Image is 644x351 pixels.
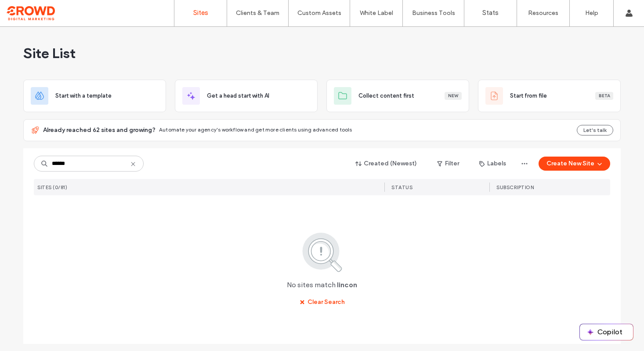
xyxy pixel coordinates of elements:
[175,80,318,112] div: Get a head start with AI
[428,157,468,171] button: Filter
[482,9,499,17] label: Stats
[577,125,613,135] button: Let's talk
[360,10,393,17] label: White Label
[287,280,336,290] span: No sites match
[23,44,76,62] span: Site List
[412,10,455,17] label: Business Tools
[159,126,352,133] span: Automate your agency's workflow and get more clients using advanced tools
[585,10,598,17] label: Help
[445,92,462,100] div: New
[595,92,613,100] div: Beta
[391,184,412,190] span: STATUS
[510,91,547,100] span: Start from file
[580,324,633,340] button: Copilot
[292,295,353,309] button: Clear Search
[43,126,156,135] span: Already reached 62 sites and growing?
[297,10,341,17] label: Custom Assets
[348,157,425,171] button: Created (Newest)
[326,80,469,112] div: Collect content firstNew
[207,91,269,100] span: Get a head start with AI
[55,91,112,100] span: Start with a template
[358,91,414,100] span: Collect content first
[337,280,357,290] span: lincon
[290,231,354,273] img: search.svg
[478,80,621,112] div: Start from fileBeta
[193,9,208,17] label: Sites
[37,184,67,190] span: SITES (0/81)
[23,80,166,112] div: Start with a template
[236,10,279,17] label: Clients & Team
[528,10,558,17] label: Resources
[496,184,534,190] span: SUBSCRIPTION
[471,157,514,171] button: Labels
[539,157,610,171] button: Create New Site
